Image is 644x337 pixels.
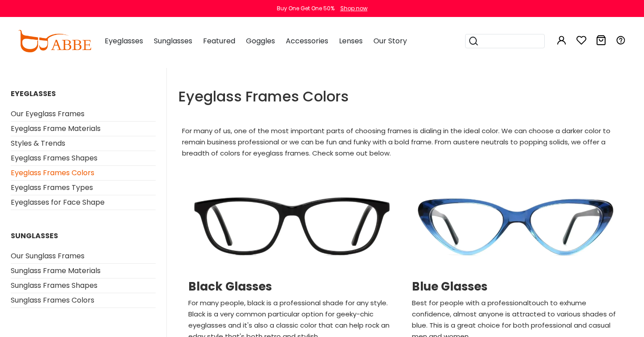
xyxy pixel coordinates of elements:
[11,182,93,193] a: Eyeglass Frames Types
[11,153,97,163] a: Eyeglass Frames Shapes
[185,173,399,280] img: Black Glasses
[11,138,65,148] a: Styles & Trends
[11,197,105,207] a: Eyeglasses for Face Shape
[188,280,396,294] a: Black Glasses
[412,280,619,294] a: Blue Glasses
[336,4,368,12] a: Shop now
[373,36,407,46] span: Our Story
[203,36,235,46] span: Featured
[11,123,101,134] a: Eyeglass Frame Materials
[11,295,94,305] a: Sunglass Frames Colors
[340,4,368,13] div: Shop now
[11,265,101,276] a: Sunglass Frame Materials
[178,125,629,159] p: For many of us, one of the most important parts of choosing frames is dialing in the ideal color....
[286,36,328,46] span: Accessories
[11,89,156,98] h6: EYEGLASSES
[178,89,629,104] h1: Eyeglass Frames Colors
[11,109,85,119] a: Our Eyeglass Frames
[408,173,623,280] img: Blue Glasses
[18,30,91,52] img: abbeglasses.com
[105,36,143,46] span: Eyeglasses
[11,232,156,240] h6: SUNGLASSES
[11,280,97,291] a: Sunglass Frames Shapes
[11,251,85,261] a: Our Sunglass Frames
[277,4,335,13] div: Buy One Get One 50%
[11,168,94,178] a: Eyeglass Frames Colors
[246,36,275,46] span: Goggles
[339,36,363,46] span: Lenses
[154,36,192,46] span: Sunglasses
